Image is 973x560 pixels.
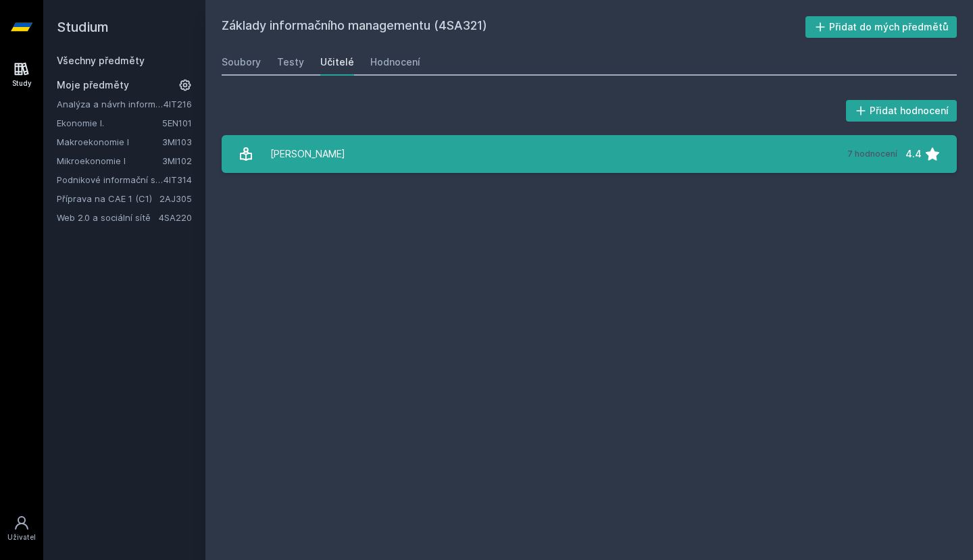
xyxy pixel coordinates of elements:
[805,16,957,38] button: Přidat do mých předmětů
[57,55,145,66] a: Všechny předměty
[905,141,922,168] div: 4.4
[57,97,164,111] a: Analýza a návrh informačních systémů
[162,136,192,147] a: 3MI103
[370,49,420,76] a: Hodnocení
[162,118,192,128] a: 5EN101
[159,212,192,223] a: 4SA220
[7,532,36,542] div: Uživatel
[162,155,192,166] a: 3MI102
[57,192,159,205] a: Příprava na CAE 1 (C1)
[277,55,304,69] div: Testy
[320,55,354,69] div: Učitelé
[270,141,345,168] div: [PERSON_NAME]
[12,78,32,88] div: Study
[57,154,162,168] a: Mikroekonomie I
[57,116,162,130] a: Ekonomie I.
[57,173,164,186] a: Podnikové informační systémy
[57,211,159,224] a: Web 2.0 a sociální sítě
[320,49,354,76] a: Učitelé
[370,55,420,69] div: Hodnocení
[3,508,41,549] a: Uživatel
[222,135,957,173] a: [PERSON_NAME] 7 hodnocení 4.4
[222,55,261,69] div: Soubory
[222,16,805,38] h2: Základy informačního managementu (4SA321)
[846,100,957,122] button: Přidat hodnocení
[57,78,129,92] span: Moje předměty
[159,193,192,204] a: 2AJ305
[164,174,192,185] a: 4IT314
[57,135,162,149] a: Makroekonomie I
[277,49,304,76] a: Testy
[847,149,897,159] div: 7 hodnocení
[222,49,261,76] a: Soubory
[164,99,192,109] a: 4IT216
[3,54,41,95] a: Study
